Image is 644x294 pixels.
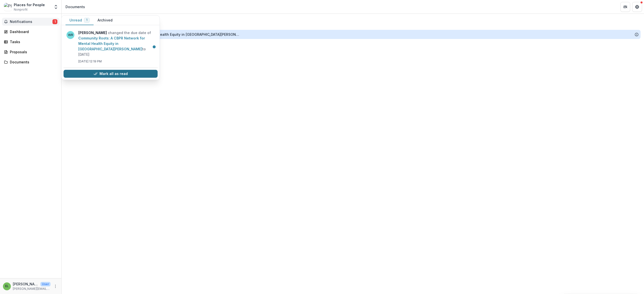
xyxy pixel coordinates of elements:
a: Dashboard [2,28,59,36]
img: Places for People [4,3,12,11]
div: Proposals [10,49,55,55]
p: [PERSON_NAME][EMAIL_ADDRESS][DOMAIN_NAME] [13,287,50,291]
div: Dashboard [10,29,55,34]
p: changed the due date of to [DATE] [78,30,155,57]
button: Get Help [632,2,642,12]
span: 1 [86,18,87,22]
button: Archived [94,16,116,25]
div: Places for People [14,2,45,7]
div: Community Roots: A CBPR Network for Mental Health Equity in [GEOGRAPHIC_DATA][PERSON_NAME] [65,30,641,39]
button: Notifications1 [2,18,59,26]
p: User [40,282,50,286]
span: 1 [52,19,57,24]
p: [PERSON_NAME] [13,281,38,287]
a: Proposals [2,48,59,56]
div: Estevan Limon Lopez [5,285,9,288]
nav: breadcrumb [64,3,87,10]
div: Documents [10,59,55,65]
span: Notifications [10,20,52,24]
a: Tasks [2,38,59,46]
a: Community Roots: A CBPR Network for Mental Health Equity in [GEOGRAPHIC_DATA][PERSON_NAME] [78,36,145,51]
button: Unread [66,16,94,25]
button: Partners [620,2,630,12]
span: Nonprofit [14,7,28,12]
a: Documents [2,58,59,66]
div: Documents [66,4,85,9]
div: Tasks [10,39,55,44]
button: More [52,283,58,289]
button: Open entity switcher [52,2,59,12]
button: Mark all as read [64,70,158,78]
